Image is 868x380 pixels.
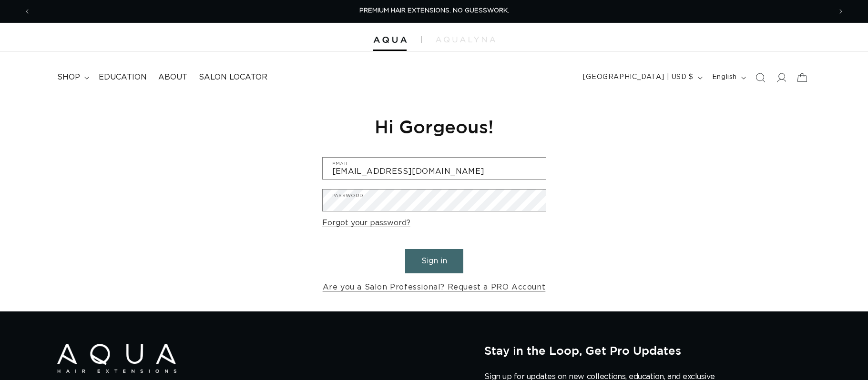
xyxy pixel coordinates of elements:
[153,67,193,88] a: About
[323,158,546,179] input: Email
[51,67,93,88] summary: shop
[57,72,80,82] span: shop
[583,72,694,82] span: [GEOGRAPHIC_DATA] | USD $
[359,8,509,14] span: PREMIUM HAIR EXTENSIONS. NO GUESSWORK.
[750,67,771,88] summary: Search
[405,249,463,273] button: Sign in
[57,344,176,373] img: Aqua Hair Extensions
[436,37,495,42] img: aqualyna.com
[199,72,267,82] span: Salon Locator
[193,67,273,88] a: Salon Locator
[93,67,153,88] a: Education
[577,69,706,87] button: [GEOGRAPHIC_DATA] | USD $
[99,72,147,82] span: Education
[712,72,737,82] span: English
[706,69,750,87] button: English
[323,280,546,294] a: Are you a Salon Professional? Request a PRO Account
[17,2,38,20] button: Previous announcement
[158,72,187,82] span: About
[484,344,811,357] h2: Stay in the Loop, Get Pro Updates
[373,37,407,43] img: Aqua Hair Extensions
[322,115,546,138] h1: Hi Gorgeous!
[830,2,851,20] button: Next announcement
[322,216,410,230] a: Forgot your password?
